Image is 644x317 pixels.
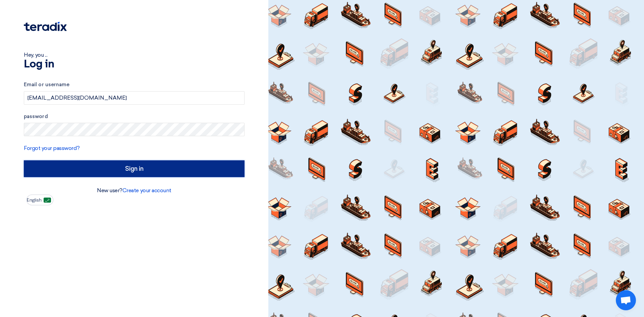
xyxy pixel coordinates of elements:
font: password [24,113,48,119]
button: English [26,195,53,205]
img: ar-AR.png [44,198,51,203]
img: Teradix logo [24,22,67,31]
font: Hey, you ... [24,52,47,58]
input: Sign in [24,160,245,177]
font: New user? [97,187,122,194]
a: Create your account [122,187,171,194]
div: Open chat [616,290,636,310]
font: Email or username [24,82,69,88]
a: Forgot your password? [24,145,80,151]
font: Log in [24,59,54,70]
font: English [27,197,42,203]
input: Enter your business email or username [24,91,245,105]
